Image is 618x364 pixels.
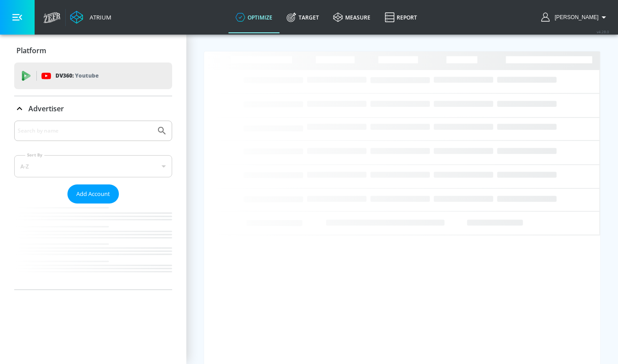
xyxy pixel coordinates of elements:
div: Atrium [86,13,111,21]
p: DV360: [55,71,98,81]
a: measure [326,1,378,33]
label: Sort By [25,152,44,158]
a: Report [378,1,424,33]
div: A-Z [14,155,172,177]
button: [PERSON_NAME] [541,12,609,23]
input: Search by name [18,125,152,137]
span: Add Account [76,189,110,199]
div: DV360: Youtube [14,63,172,89]
a: Atrium [70,11,111,24]
p: Youtube [75,71,98,80]
a: optimize [228,1,279,33]
div: Advertiser [14,96,172,121]
span: login as: maria.guzman@zefr.com [551,14,598,20]
p: Advertiser [28,104,64,114]
span: v 4.28.0 [597,29,609,34]
nav: list of Advertiser [14,204,172,290]
button: Add Account [67,184,119,204]
p: Platform [16,46,46,55]
a: Target [279,1,326,33]
div: Platform [14,38,172,63]
div: Advertiser [14,121,172,290]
